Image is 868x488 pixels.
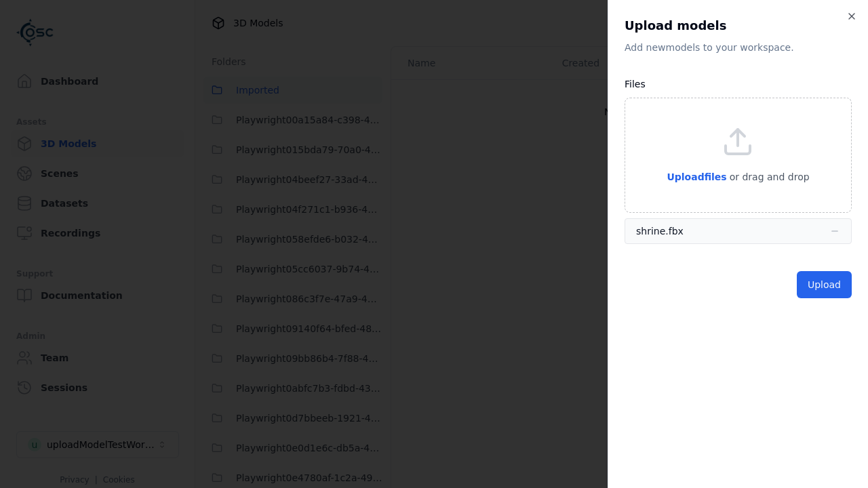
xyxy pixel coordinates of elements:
[625,79,646,89] label: Files
[636,224,684,238] div: shrine.fbx
[625,16,852,35] h2: Upload models
[727,169,810,185] p: or drag and drop
[667,171,726,182] span: Upload files
[625,41,852,54] p: Add new model s to your workspace.
[797,271,852,298] button: Upload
